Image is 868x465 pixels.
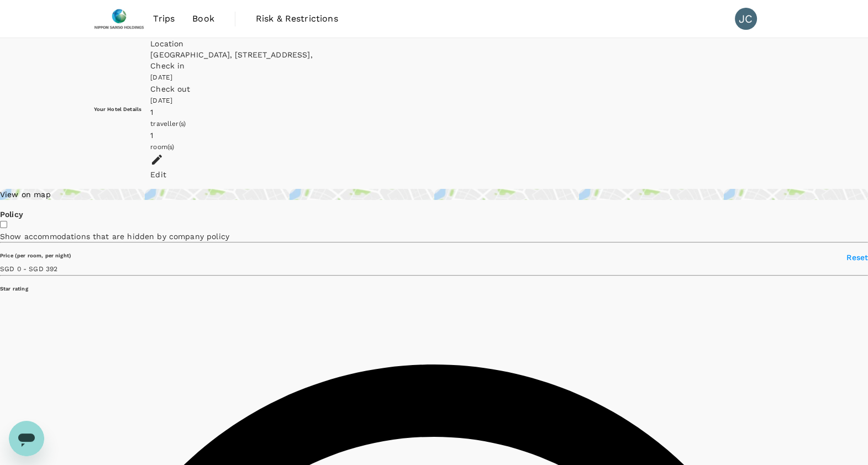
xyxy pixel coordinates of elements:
[192,12,214,25] span: Book
[256,12,338,25] span: Risk & Restrictions
[150,38,774,49] div: Location
[150,130,774,141] div: 1
[150,83,774,94] div: Check out
[150,169,774,180] div: Edit
[150,97,172,104] span: [DATE]
[735,8,757,30] div: JC
[94,7,145,31] img: Nippon Sanso Holdings Singapore Pte Ltd
[150,143,174,151] span: room(s)
[150,120,186,128] span: traveller(s)
[153,12,175,25] span: Trips
[150,73,172,81] span: [DATE]
[150,107,774,118] div: 1
[9,421,44,456] iframe: Button to launch messaging window
[150,49,774,60] div: [GEOGRAPHIC_DATA], [STREET_ADDRESS],
[150,60,774,71] div: Check in
[94,105,142,113] h6: Your Hotel Details
[846,253,868,262] span: Reset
